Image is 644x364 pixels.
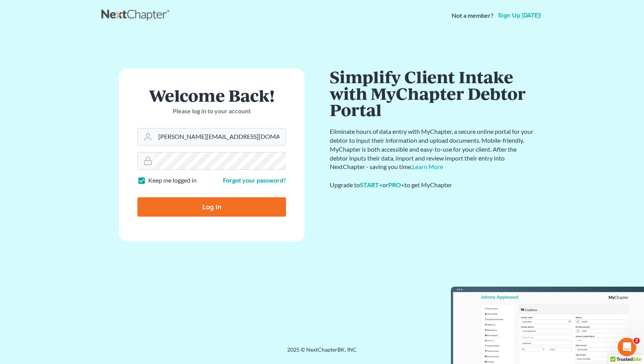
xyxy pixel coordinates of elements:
p: Please log in to your account [137,107,286,116]
span: 2 [634,338,640,344]
p: Eliminate hours of data entry with MyChapter, a secure online portal for your debtor to input the... [330,127,535,171]
h1: Simplify Client Intake with MyChapter Debtor Portal [330,68,535,118]
a: START+ [360,181,382,188]
h1: Welcome Back! [137,87,286,104]
a: Sign up [DATE]! [497,12,543,19]
a: Learn More [412,163,443,170]
input: Email Address [155,128,286,145]
a: PRO+ [388,181,404,188]
iframe: Intercom live chat [618,338,636,356]
strong: Not a member? [452,11,493,20]
input: Log In [137,197,286,217]
div: Upgrade to or to get MyChapter [330,181,535,190]
a: Forgot your password? [223,176,286,184]
div: 2025 © NextChapterBK, INC [101,346,543,360]
label: Keep me logged in [148,176,197,185]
